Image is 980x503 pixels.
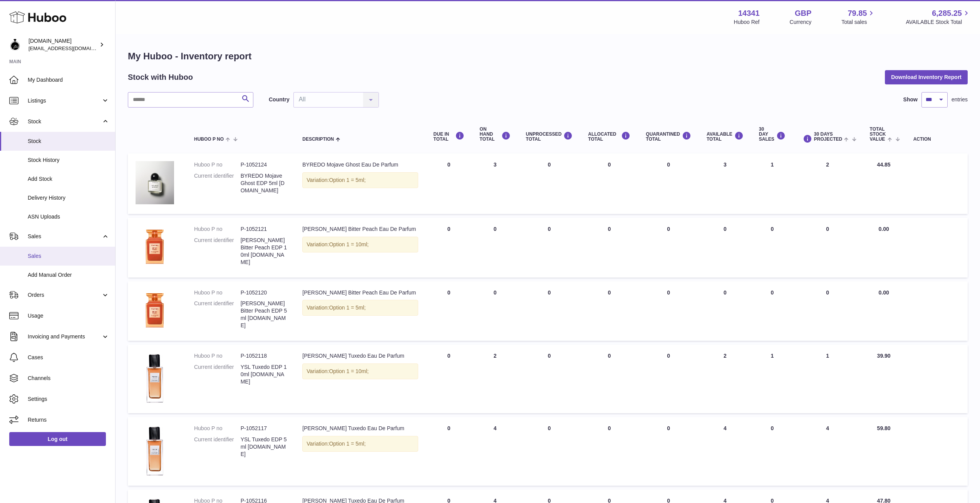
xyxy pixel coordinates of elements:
td: 0 [580,281,638,341]
td: 0 [426,153,472,214]
div: [PERSON_NAME] Bitter Peach Eau De Parfum [302,225,418,233]
span: Add Stock [28,175,109,183]
td: 0 [518,218,581,277]
td: 4 [472,417,518,486]
dt: Current identifier [194,237,241,266]
dt: Huboo P no [194,425,241,432]
td: 3 [699,153,751,214]
div: Action [913,137,960,142]
span: Usage [28,312,109,320]
td: 2 [699,345,751,413]
img: product image [136,425,174,476]
span: Delivery History [28,194,109,202]
span: [EMAIL_ADDRESS][DOMAIN_NAME] [28,45,113,51]
span: Option 1 = 5ml; [329,177,365,183]
div: UNPROCESSED Total [526,131,573,142]
dt: Huboo P no [194,352,241,360]
td: 2 [472,345,518,413]
td: 1 [793,345,862,413]
div: ON HAND Total [480,127,511,142]
div: AVAILABLE Total [707,131,744,142]
span: ASN Uploads [28,213,109,220]
td: 4 [699,417,751,486]
a: Log out [9,432,106,446]
span: Settings [28,395,109,403]
td: 0 [751,417,793,486]
span: Invoicing and Payments [28,333,101,340]
span: 6,285.25 [932,8,962,19]
td: 0 [426,345,472,413]
span: 0 [667,425,670,431]
div: Variation: [302,172,418,188]
div: [PERSON_NAME] Tuxedo Eau De Parfum [302,352,418,360]
dd: [PERSON_NAME] Bitter Peach EDP 5ml [DOMAIN_NAME] [241,300,287,329]
div: ALLOCATED Total [588,131,630,142]
span: Stock [28,118,101,125]
dd: P-1052120 [241,289,287,296]
dd: P-1052121 [241,225,287,233]
span: entries [952,96,968,103]
td: 0 [751,281,793,341]
dt: Current identifier [194,436,241,458]
span: Stock [28,138,109,145]
img: product image [136,225,174,264]
span: Stock History [28,156,109,164]
a: 79.85 Total sales [841,8,876,26]
dt: Current identifier [194,300,241,329]
h1: My Huboo - Inventory report [128,50,968,62]
span: Total stock value [870,127,886,142]
dt: Current identifier [194,363,241,385]
span: 0.00 [878,289,889,296]
img: product image [136,161,174,204]
div: [DOMAIN_NAME] [28,37,98,52]
td: 0 [472,281,518,341]
button: Download Inventory Report [885,70,968,84]
label: Show [903,96,918,103]
span: Option 1 = 5ml; [329,304,365,311]
span: 30 DAYS PROJECTED [814,132,842,142]
div: BYREDO Mojave Ghost Eau De Parfum [302,161,418,168]
dd: BYREDO Mojave Ghost EDP 5ml [DOMAIN_NAME] [241,172,287,194]
span: Channels [28,375,109,382]
div: Huboo Ref [734,19,760,26]
dd: YSL Tuxedo EDP 10ml [DOMAIN_NAME] [241,363,287,385]
td: 0 [580,153,638,214]
td: 4 [793,417,862,486]
span: 0 [667,226,670,232]
div: Variation: [302,237,418,252]
span: 44.85 [877,161,891,168]
td: 0 [793,218,862,277]
div: DUE IN TOTAL [434,131,464,142]
span: Description [302,137,334,142]
td: 0 [426,417,472,486]
td: 1 [751,153,793,214]
td: 0 [426,281,472,341]
a: 6,285.25 AVAILABLE Stock Total [906,8,971,26]
span: Sales [28,252,109,260]
span: Cases [28,354,109,361]
div: Currency [790,19,812,26]
span: 59.80 [877,425,891,431]
td: 1 [751,345,793,413]
img: theperfumesampler@gmail.com [9,39,21,50]
dt: Huboo P no [194,225,241,233]
td: 2 [793,153,862,214]
img: product image [136,352,174,404]
td: 0 [699,218,751,277]
span: Listings [28,97,101,104]
img: product image [136,289,174,328]
span: 39.90 [877,353,891,359]
dt: Current identifier [194,172,241,194]
td: 3 [472,153,518,214]
td: 0 [580,218,638,277]
div: [PERSON_NAME] Tuxedo Eau De Parfum [302,425,418,432]
span: Total sales [841,19,876,26]
td: 0 [793,281,862,341]
td: 0 [580,417,638,486]
label: Country [269,96,290,103]
span: Add Manual Order [28,271,109,279]
td: 0 [472,218,518,277]
dt: Huboo P no [194,161,241,168]
span: 0.00 [878,226,889,232]
div: 30 DAY SALES [759,127,786,142]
